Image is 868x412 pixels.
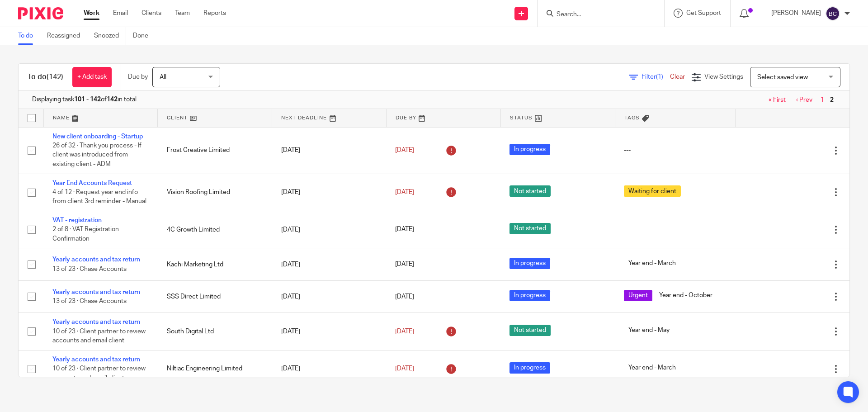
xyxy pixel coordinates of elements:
div: --- [624,225,726,234]
a: 1 [821,97,824,103]
span: Not started [509,223,551,234]
a: To do [18,27,40,45]
a: Clear [670,74,685,80]
div: --- [624,146,726,155]
td: [DATE] [272,127,387,174]
span: 13 of 23 · Chase Accounts [52,266,127,272]
td: 4C Growth Limited [158,211,272,248]
span: 4 of 12 · Request year end info from client 3rd reminder - Manual [52,189,146,205]
a: + Add task [72,67,112,87]
a: Yearly accounts and tax return [52,289,140,295]
b: 142 [107,96,118,103]
a: Year End Accounts Request [52,180,132,186]
a: Reports [203,9,226,18]
span: In progress [509,144,550,155]
span: Year end - March [624,258,680,269]
input: Search [556,11,637,19]
span: Displaying task of in total [32,95,137,104]
span: Not started [509,185,551,197]
td: [DATE] [272,313,387,350]
p: Due by [128,72,148,81]
td: SSS Direct Limited [158,280,272,313]
span: In progress [509,362,550,374]
a: Team [175,9,190,18]
span: Urgent [624,290,652,301]
td: Vision Roofing Limited [158,174,272,211]
span: Select saved view [757,74,808,81]
td: Frost Creative Limited [158,127,272,174]
b: 101 - 142 [74,96,101,103]
span: Year end - March [624,362,680,374]
a: Done [133,27,155,45]
span: Filter [642,74,670,80]
span: Waiting for client [624,185,681,197]
td: Kachi Marketing Ltd [158,248,272,280]
span: [DATE] [395,261,414,268]
span: 10 of 23 · Client partner to review accounts and email client [52,365,146,381]
a: ‹ Prev [796,97,812,103]
span: [DATE] [395,294,414,300]
span: All [160,74,166,81]
span: 10 of 23 · Client partner to review accounts and email client [52,328,146,344]
td: [DATE] [272,280,387,313]
h1: To do [28,72,63,82]
a: Work [84,9,99,18]
span: [DATE] [395,365,414,372]
p: [PERSON_NAME] [771,9,821,18]
span: 13 of 23 · Chase Accounts [52,298,127,304]
span: 2 [828,95,836,105]
span: (142) [47,73,63,81]
nav: pager [764,96,836,104]
td: [DATE] [272,350,387,387]
a: Yearly accounts and tax return [52,256,140,263]
span: [DATE] [395,189,414,195]
span: Year end - May [624,325,674,336]
a: Snoozed [94,27,126,45]
span: Get Support [686,10,721,16]
span: View Settings [704,74,743,80]
span: [DATE] [395,147,414,153]
span: [DATE] [395,328,414,335]
a: Reassigned [47,27,87,45]
td: [DATE] [272,211,387,248]
a: Clients [142,9,161,18]
img: svg%3E [826,6,840,21]
a: New client onboarding - Startup [52,133,143,140]
td: [DATE] [272,174,387,211]
span: Not started [509,325,551,336]
td: South Digital Ltd [158,313,272,350]
span: 2 of 8 · VAT Registration Confirmation [52,227,119,242]
span: 26 of 32 · Thank you process - If client was introduced from existing client - ADM [52,142,142,167]
span: In progress [509,290,550,301]
a: « First [769,97,786,103]
img: Pixie [18,7,63,19]
td: [DATE] [272,248,387,280]
span: In progress [509,258,550,269]
a: Yearly accounts and tax return [52,319,140,325]
span: Year end - October [655,290,717,301]
span: Tags [624,115,640,120]
a: Email [113,9,128,18]
a: VAT - registration [52,217,102,223]
td: Niltiac Engineering Limited [158,350,272,387]
a: Yearly accounts and tax return [52,356,140,363]
span: [DATE] [395,227,414,233]
span: (1) [656,74,663,80]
